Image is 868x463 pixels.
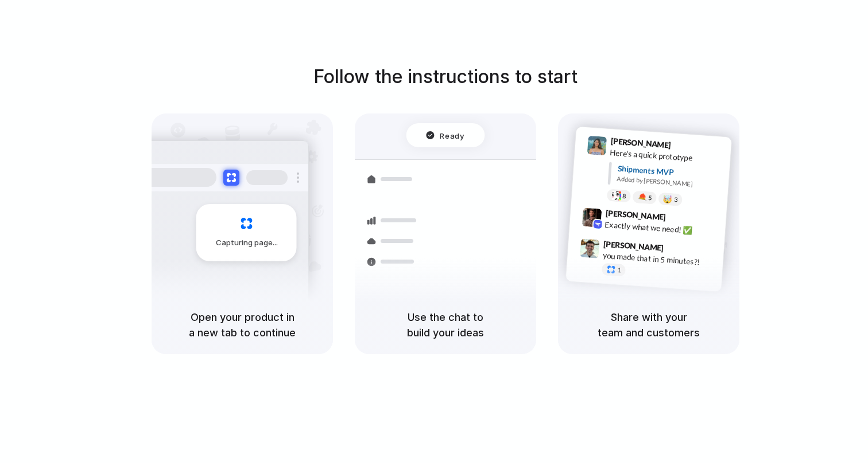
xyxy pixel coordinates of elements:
[663,195,673,203] div: 🤯
[216,237,280,249] span: Capturing page
[610,146,724,166] div: Here's a quick prototype
[605,206,666,223] span: [PERSON_NAME]
[369,309,522,340] h5: Use the chat to build your ideas
[603,237,664,254] span: [PERSON_NAME]
[313,63,578,91] h1: Follow the instructions to start
[602,249,717,269] div: you made that in 5 minutes?!
[675,140,698,154] span: 9:41 AM
[165,309,319,340] h5: Open your product in a new tab to continue
[610,135,671,151] span: [PERSON_NAME]
[674,196,678,202] span: 3
[667,243,691,257] span: 9:47 AM
[440,130,464,141] span: Ready
[622,193,626,199] span: 8
[572,309,726,340] h5: Share with your team and customers
[617,266,621,273] span: 1
[604,218,719,238] div: Exactly what we need! ✅
[669,212,693,226] span: 9:42 AM
[617,162,723,181] div: Shipments MVP
[648,194,652,201] span: 5
[617,174,722,190] div: Added by [PERSON_NAME]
